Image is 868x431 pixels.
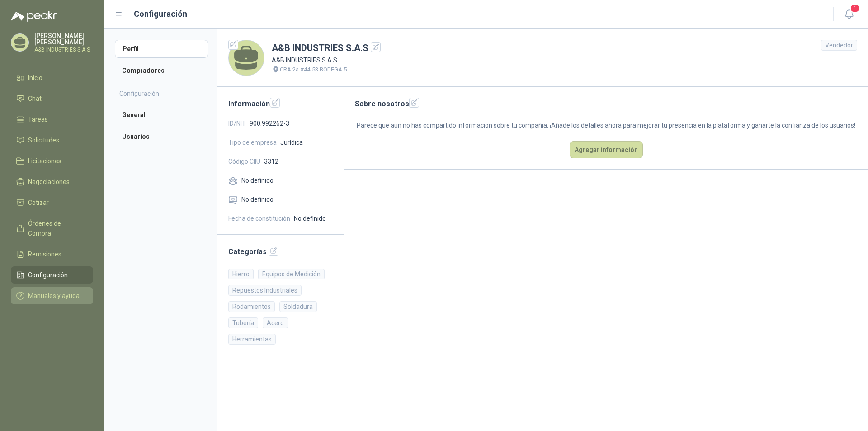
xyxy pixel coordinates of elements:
span: 900.992262-3 [250,118,289,128]
span: Negociaciones [28,177,70,187]
h1: Configuración [134,8,187,20]
div: Tubería [228,317,258,328]
img: Logo peakr [11,11,57,22]
div: Repuestos Industriales [228,285,302,296]
a: Compradores [115,62,208,80]
a: Inicio [11,69,93,86]
span: Manuales y ayuda [28,291,80,301]
p: A&B INDUSTRIES S.A.S [34,47,93,52]
span: 1 [850,4,860,13]
p: CRA 2a #44-53 BODEGA 5 [280,65,347,74]
a: Chat [11,90,93,107]
a: Perfil [115,40,208,58]
span: Chat [28,94,42,104]
span: Órdenes de Compra [28,218,85,238]
span: Solicitudes [28,135,59,145]
span: Cotizar [28,198,49,208]
div: Acero [263,317,288,328]
span: Tipo de empresa [228,137,277,147]
p: [PERSON_NAME] [PERSON_NAME] [34,33,93,45]
a: Usuarios [115,128,208,146]
span: Remisiones [28,249,61,259]
span: Código CIIU [228,156,260,166]
span: No definido [241,194,274,204]
span: Jurídica [280,137,303,147]
div: Rodamientos [228,301,275,312]
a: Manuales y ayuda [11,287,93,304]
span: 3312 [264,156,278,166]
a: Licitaciones [11,152,93,170]
h2: Sobre nosotros [355,98,857,109]
p: Parece que aún no has compartido información sobre tu compañía. ¡Añade los detalles ahora para me... [355,120,857,130]
span: Fecha de constitución [228,213,290,223]
div: Equipos de Medición [258,269,325,279]
a: General [115,106,208,124]
div: Hierro [228,269,254,279]
h1: A&B INDUSTRIES S.A.S [272,41,381,55]
p: A&B INDUSTRIES S.A.S [272,55,381,65]
span: Tareas [28,114,48,124]
a: Tareas [11,111,93,128]
a: Negociaciones [11,173,93,190]
span: No definido [294,213,326,223]
a: Cotizar [11,194,93,211]
span: Configuración [28,270,68,280]
a: Remisiones [11,246,93,263]
div: Herramientas [228,334,276,345]
button: 1 [841,6,857,23]
span: No definido [241,175,274,185]
a: Solicitudes [11,132,93,149]
a: Órdenes de Compra [11,215,93,242]
div: Vendedor [821,40,857,51]
h2: Categorías [228,246,333,257]
span: ID/NIT [228,118,246,128]
button: Agregar información [570,141,643,158]
div: Soldadura [279,301,317,312]
a: Configuración [11,266,93,284]
h2: Configuración [119,89,159,99]
h2: Información [228,98,333,109]
span: Licitaciones [28,156,61,166]
span: Inicio [28,73,42,83]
